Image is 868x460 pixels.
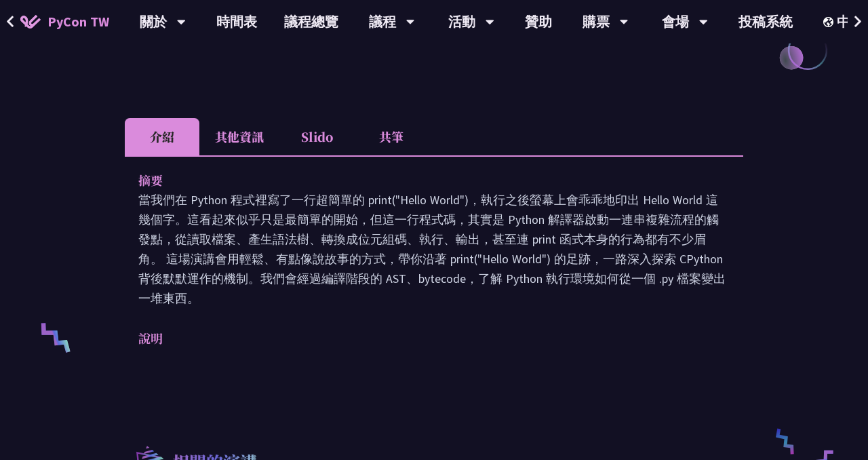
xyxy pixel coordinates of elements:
a: PyCon TW [7,5,123,39]
img: Home icon of PyCon TW 2025 [20,15,41,28]
span: PyCon TW [47,12,109,32]
p: 摘要 [138,170,703,190]
li: 介紹 [125,118,199,155]
img: Locale Icon [823,17,837,27]
p: 說明 [138,328,703,348]
li: 共筆 [354,118,429,155]
li: Slido [279,118,354,155]
li: 其他資訊 [199,118,279,155]
p: 當我們在 Python 程式裡寫了一行超簡單的 print("Hello World")，執行之後螢幕上會乖乖地印出 Hello World 這幾個字。這看起來似乎只是最簡單的開始，但這一行程式... [138,190,730,308]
